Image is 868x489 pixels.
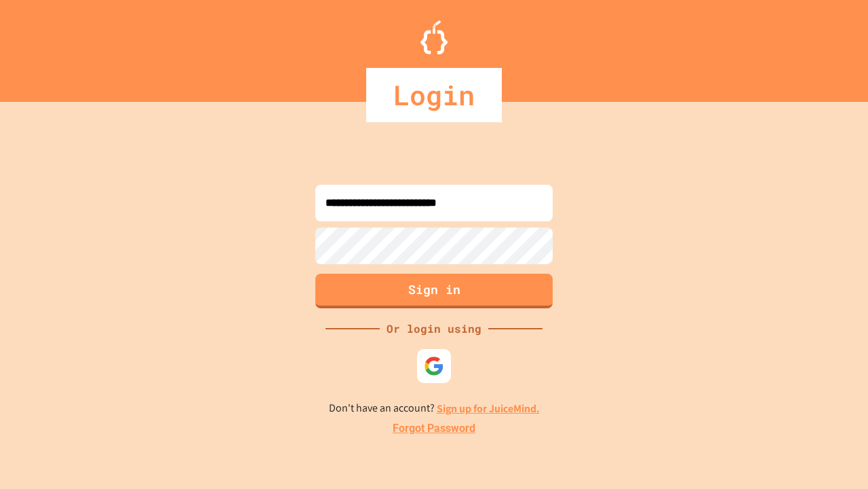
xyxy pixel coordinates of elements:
img: google-icon.svg [424,356,444,376]
div: Login [366,68,502,122]
button: Sign in [315,274,553,308]
div: Or login using [380,321,488,337]
img: Logo.svg [420,20,448,54]
a: Forgot Password [393,420,475,437]
a: Sign up for JuiceMind. [437,401,540,416]
p: Don't have an account? [329,400,540,417]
